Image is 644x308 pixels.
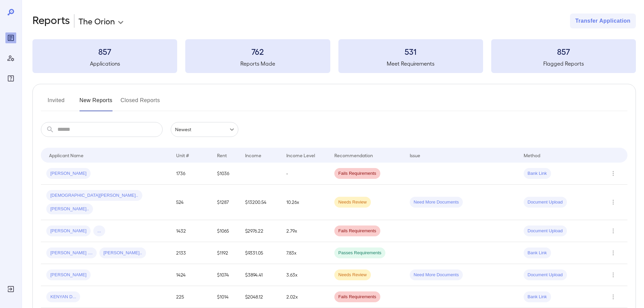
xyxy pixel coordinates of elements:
td: $1036 [212,163,240,185]
td: 524 [171,185,212,220]
td: 10.26x [281,185,329,220]
button: Row Actions [608,226,619,236]
span: [PERSON_NAME] .... [46,250,97,256]
span: Needs Review [334,272,371,278]
div: Unit # [176,151,189,159]
button: Closed Reports [121,95,160,111]
h5: Applications [32,60,177,68]
summary: 857Applications762Reports Made531Meet Requirements857Flagged Reports [32,39,636,73]
td: $1074 [212,264,240,286]
div: Income [245,151,261,159]
td: $2976.22 [240,220,281,242]
div: Applicant Name [49,151,84,159]
span: KENYAN D... [46,294,80,300]
div: Manage Users [5,53,16,64]
div: Reports [5,32,16,43]
span: ... [93,228,105,234]
td: $2048.12 [240,286,281,308]
td: $1287 [212,185,240,220]
td: 225 [171,286,212,308]
span: Document Upload [524,199,567,206]
td: $3894.41 [240,264,281,286]
span: [PERSON_NAME] [46,228,91,234]
div: Rent [217,151,228,159]
td: 3.63x [281,264,329,286]
button: Row Actions [608,269,619,280]
div: Recommendation [334,151,373,159]
td: $9331.05 [240,242,281,264]
td: 2.02x [281,286,329,308]
span: Need More Documents [410,199,463,206]
h3: 762 [185,46,330,57]
h5: Meet Requirements [338,60,483,68]
td: $1014 [212,286,240,308]
td: 7.83x [281,242,329,264]
td: 2133 [171,242,212,264]
button: Transfer Application [570,14,636,28]
span: [PERSON_NAME].. [46,206,93,212]
span: Needs Review [334,199,371,206]
button: Invited [41,95,71,111]
div: Method [524,151,540,159]
td: 1736 [171,163,212,185]
td: 1432 [171,220,212,242]
div: Log Out [5,284,16,294]
span: Passes Requirements [334,250,385,256]
td: - [281,163,329,185]
h3: 857 [32,46,177,57]
div: FAQ [5,73,16,84]
td: $1065 [212,220,240,242]
span: Need More Documents [410,272,463,278]
h2: Reports [32,14,70,28]
button: New Reports [79,95,113,111]
span: Fails Requirements [334,170,380,177]
span: Fails Requirements [334,294,380,300]
span: [DEMOGRAPHIC_DATA][PERSON_NAME].. [46,192,142,199]
button: Row Actions [608,291,619,302]
span: [PERSON_NAME] [46,170,91,177]
span: Document Upload [524,272,567,278]
span: Bank Link [524,170,551,177]
button: Row Actions [608,168,619,179]
td: $1192 [212,242,240,264]
button: Row Actions [608,197,619,208]
div: Income Level [286,151,315,159]
div: Newest [171,122,238,137]
div: Issue [410,151,421,159]
h3: 531 [338,46,483,57]
td: 2.79x [281,220,329,242]
span: Fails Requirements [334,228,380,234]
h5: Reports Made [185,60,330,68]
button: Row Actions [608,247,619,258]
td: 1424 [171,264,212,286]
span: Document Upload [524,228,567,234]
td: $13200.54 [240,185,281,220]
p: The Orion [78,16,115,26]
span: [PERSON_NAME].. [99,250,146,256]
span: [PERSON_NAME] [46,272,91,278]
span: Bank Link [524,250,551,256]
h3: 857 [491,46,636,57]
h5: Flagged Reports [491,60,636,68]
span: Bank Link [524,294,551,300]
